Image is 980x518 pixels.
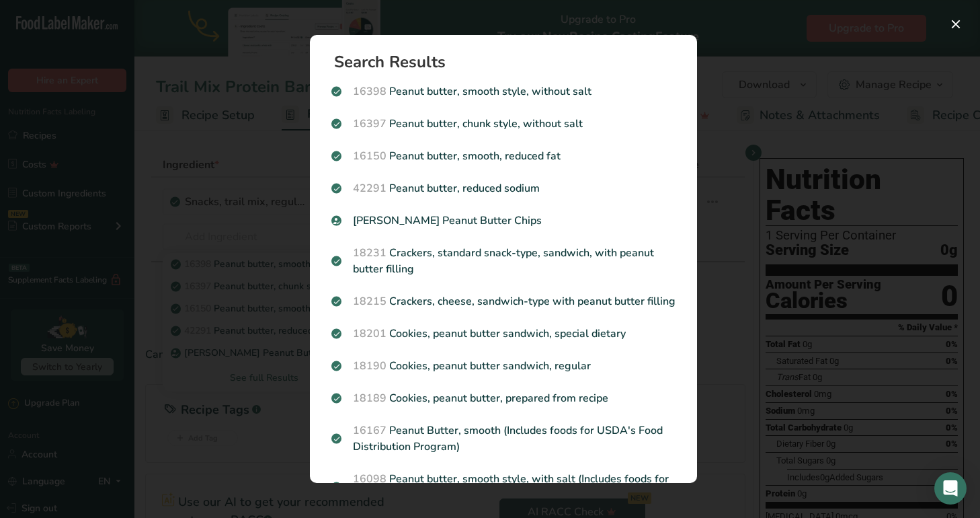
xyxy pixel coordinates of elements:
span: 16398 [353,84,386,99]
p: Peanut butter, smooth style, without salt [331,83,676,100]
span: 16150 [353,149,386,163]
span: 16167 [353,423,386,438]
span: 18190 [353,359,386,373]
div: Open Intercom Messenger [934,472,967,505]
p: Cookies, peanut butter, prepared from recipe [331,390,676,406]
p: Peanut butter, smooth, reduced fat [331,148,676,164]
span: 18231 [353,246,386,260]
span: 18201 [353,326,386,341]
p: Cookies, peanut butter sandwich, regular [331,358,676,374]
span: 16397 [353,116,386,131]
h1: Search Results [334,54,684,70]
span: 18215 [353,294,386,309]
p: Peanut butter, smooth style, with salt (Includes foods for USDA's Food Distribution Program) [331,471,676,503]
p: Peanut butter, chunk style, without salt [331,116,676,132]
p: Crackers, cheese, sandwich-type with peanut butter filling [331,293,676,309]
span: 18189 [353,391,386,406]
p: [PERSON_NAME] Peanut Butter Chips [331,213,676,229]
span: 42291 [353,181,386,196]
span: 16098 [353,472,386,486]
p: Peanut butter, reduced sodium [331,180,676,196]
p: Peanut Butter, smooth (Includes foods for USDA's Food Distribution Program) [331,422,676,455]
p: Cookies, peanut butter sandwich, special dietary [331,326,676,342]
p: Crackers, standard snack-type, sandwich, with peanut butter filling [331,245,676,277]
